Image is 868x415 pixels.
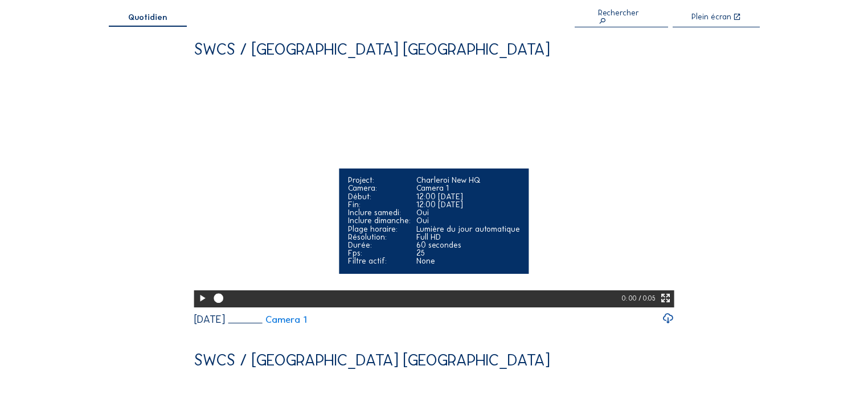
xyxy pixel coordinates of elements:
[598,9,645,26] div: Rechercher
[416,217,520,225] div: Oui
[348,241,411,249] div: Durée:
[416,233,520,241] div: Full HD
[416,209,520,217] div: Oui
[228,315,307,324] a: Camera 1
[348,209,411,217] div: Inclure samedi:
[416,249,520,257] div: 25
[691,13,731,22] div: Plein écran
[194,65,674,305] video: Your browser does not support the video tag.
[638,290,656,307] div: / 0:05
[348,257,411,265] div: Filtre actif:
[348,225,411,233] div: Plage horaire:
[416,225,520,233] div: Lumière du jour automatique
[348,193,411,201] div: Début:
[348,217,411,225] div: Inclure dimanche:
[416,193,520,201] div: 12:00 [DATE]
[348,176,411,184] div: Project:
[128,14,167,22] span: Quotidien
[416,241,520,249] div: 60 secondes
[348,184,411,192] div: Camera:
[194,314,225,324] div: [DATE]
[348,201,411,209] div: Fin:
[348,233,411,241] div: Résolution:
[416,184,520,192] div: Camera 1
[622,290,638,307] div: 0: 00
[194,42,550,57] div: SWCS / [GEOGRAPHIC_DATA] [GEOGRAPHIC_DATA]
[416,257,520,265] div: None
[348,249,411,257] div: Fps:
[416,201,520,209] div: 12:00 [DATE]
[194,352,550,368] div: SWCS / [GEOGRAPHIC_DATA] [GEOGRAPHIC_DATA]
[416,176,520,184] div: Charleroi New HQ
